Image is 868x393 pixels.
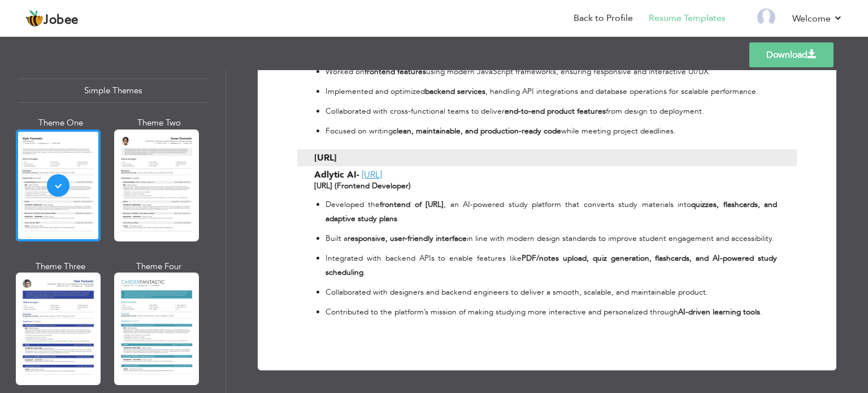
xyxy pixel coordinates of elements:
[44,14,79,27] span: Jobee
[393,126,561,136] strong: clean, maintainable, and production-ready code
[505,106,606,116] strong: end-to-end product features
[380,199,444,210] strong: frontend of [URL]
[18,79,207,103] div: Simple Themes
[18,117,103,129] div: Theme One
[649,12,726,25] a: Resume Templates
[574,12,633,25] a: Back to Profile
[325,84,777,98] p: Implemented and optimized , handling API integrations and database operations for scalable perfor...
[678,306,760,317] strong: AI-driven learning tools
[25,10,44,28] img: jobee.io
[116,117,201,129] div: Theme Two
[325,64,777,79] p: Worked on using modern JavaScript frameworks, ensuring responsive and interactive UI/UX.
[314,149,337,166] span: [URL]
[325,253,777,278] strong: PDF/notes upload, quiz generation, flashcards, and AI-powered study scheduling
[314,169,357,180] span: Adlytic AI
[314,180,411,191] strong: [URL] (Frontend Developer)
[757,8,775,27] img: Profile Img
[116,261,201,273] div: Theme Four
[792,12,843,25] a: Welcome
[364,66,426,77] strong: frontend features
[325,305,777,319] p: Contributed to the platform’s mission of making studying more interactive and personalized through .
[25,10,79,28] a: Jobee
[348,233,467,244] strong: responsive, user-friendly interface
[325,285,777,299] p: Collaborated with designers and backend engineers to deliver a smooth, scalable, and maintainable...
[325,124,777,138] p: Focused on writing while meeting project deadlines.
[18,261,103,273] div: Theme Three
[325,197,777,226] p: Developed the , an AI-powered study platform that converts study materials into .
[362,169,382,181] a: [URL]
[425,86,485,97] strong: backend services
[749,42,834,67] a: Download
[325,104,777,118] p: Collaborated with cross-functional teams to deliver from design to deployment.
[357,169,359,181] span: -
[325,231,777,245] p: Built a in line with modern design standards to improve student engagement and accessibility.
[325,251,777,279] p: Integrated with backend APIs to enable features like .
